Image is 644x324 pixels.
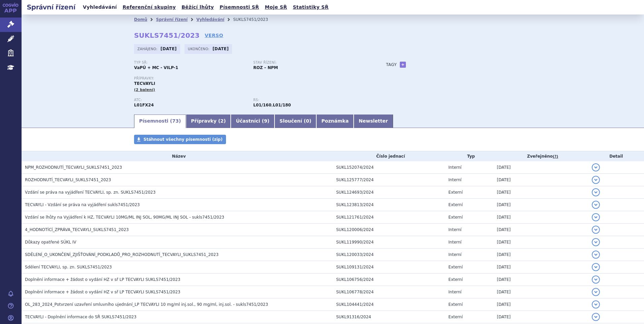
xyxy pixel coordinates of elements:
[333,261,445,273] td: SUKL109131/2024
[253,61,366,65] p: Stav řízení:
[220,118,224,124] span: 2
[231,115,274,128] a: Účastníci (9)
[172,118,179,124] span: 73
[264,118,267,124] span: 9
[25,302,268,307] span: OL_283_2024_Potvrzení uzavření smluvního ujednání_LP TECVAYLI 10 mg/ml inj.sol., 90 mg/ml, inj.so...
[263,3,289,12] a: Moje SŘ
[180,3,216,12] a: Běžící lhůty
[134,65,178,70] strong: VaPÚ + MC - VILP-1
[25,177,111,182] span: ROZHODNUTÍ_TECVAYLI_SUKLS7451_2023
[493,236,588,249] td: [DATE]
[333,311,445,323] td: SUKL91316/2024
[448,165,461,170] span: Interní
[134,135,226,144] a: Stáhnout všechny písemnosti (zip)
[161,46,177,51] strong: [DATE]
[333,298,445,311] td: SUKL104441/2024
[333,286,445,298] td: SUKL106778/2024
[143,137,223,142] span: Stáhnout všechny písemnosti (zip)
[273,103,291,107] strong: teklistamab pro léčbu mnohočetného myelomu
[134,81,155,86] span: TECVAYLI
[25,265,112,269] span: Sdělení TECVAYLI, sp. zn. SUKLS7451/2023
[592,201,600,209] button: detail
[333,224,445,236] td: SUKL120006/2024
[592,276,600,284] button: detail
[354,115,393,128] a: Newsletter
[448,202,462,207] span: Externí
[25,315,136,319] span: TECVAYLI - Doplnění informace do SŘ SUKLS7451/2023
[448,177,461,182] span: Interní
[493,161,588,174] td: [DATE]
[196,17,224,22] a: Vyhledávání
[592,288,600,296] button: detail
[592,163,600,171] button: detail
[333,174,445,186] td: SUKL125777/2024
[333,273,445,286] td: SUKL106756/2024
[253,65,278,70] strong: ROZ – NPM
[233,14,277,25] li: SUKLS7451/2023
[137,46,159,52] span: Zahájeno:
[493,298,588,311] td: [DATE]
[333,151,445,161] th: Číslo jednací
[121,3,178,12] a: Referenční skupiny
[448,252,461,257] span: Interní
[25,165,122,170] span: NPM_ROZHODNUTÍ_TECVAYLI_SUKLS7451_2023
[333,199,445,211] td: SUKL123813/2024
[333,186,445,199] td: SUKL124693/2024
[134,61,247,65] p: Typ SŘ:
[592,300,600,309] button: detail
[253,98,366,102] p: RS:
[493,199,588,211] td: [DATE]
[493,211,588,224] td: [DATE]
[592,188,600,196] button: detail
[493,249,588,261] td: [DATE]
[333,211,445,224] td: SUKL121761/2024
[22,2,81,12] h2: Správní řízení
[134,31,200,39] strong: SUKLS7451/2023
[134,76,373,80] p: Přípravky:
[493,174,588,186] td: [DATE]
[25,240,76,245] span: Důkazy opatřené SÚKL IV
[25,227,129,232] span: 4_HODNOTÍCÍ_ZPRÁVA_TECVAYLI_SUKLS7451_2023
[333,161,445,174] td: SUKL152074/2024
[25,215,224,220] span: Vzdání se lhůty na Vyjádření k HZ, TECVAYLI 10MG/ML INJ SOL, 90MG/ML INJ SOL - sukls7451/2023
[25,252,219,257] span: SDĚLENÍ_O_UKONČENÍ_ZJIŠŤOVÁNÍ_PODKLADŮ_PRO_ROZHODNUTÍ_TECVAYLI_SUKLS7451_2023
[400,62,406,68] a: +
[316,115,354,128] a: Poznámka
[25,202,140,207] span: TECVAYLI - Vzdání se práva na vyjádření sukls7451/2023
[592,176,600,184] button: detail
[592,263,600,271] button: detail
[253,103,271,107] strong: monoklonální protilátky a konjugáty protilátka – léčivo
[275,115,316,128] a: Sloučení (0)
[493,311,588,323] td: [DATE]
[386,61,397,69] h3: Tagy
[81,3,119,12] a: Vyhledávání
[448,215,462,220] span: Externí
[218,3,261,12] a: Písemnosti SŘ
[134,115,186,128] a: Písemnosti (73)
[448,240,461,245] span: Interní
[448,190,462,195] span: Externí
[588,151,644,161] th: Detail
[592,213,600,221] button: detail
[156,17,188,22] a: Správní řízení
[493,151,588,161] th: Zveřejněno
[493,286,588,298] td: [DATE]
[448,265,462,269] span: Externí
[592,313,600,321] button: detail
[448,302,462,307] span: Externí
[493,261,588,273] td: [DATE]
[134,98,247,102] p: ATC:
[592,238,600,246] button: detail
[25,277,180,282] span: Doplnění informace + žádost o vydání HZ v sř LP TECVAYLI SUKLS7451/2023
[188,46,211,52] span: Ukončeno:
[592,226,600,234] button: detail
[253,98,373,108] div: ,
[291,3,330,12] a: Statistiky SŘ
[493,224,588,236] td: [DATE]
[445,151,493,161] th: Typ
[134,103,154,107] strong: TEKLISTAMAB
[25,190,156,195] span: Vzdání se práva na vyjádření TECVAYLI, sp. zn. SUKLS7451/2023
[333,249,445,261] td: SUKL120033/2024
[306,118,309,124] span: 0
[493,186,588,199] td: [DATE]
